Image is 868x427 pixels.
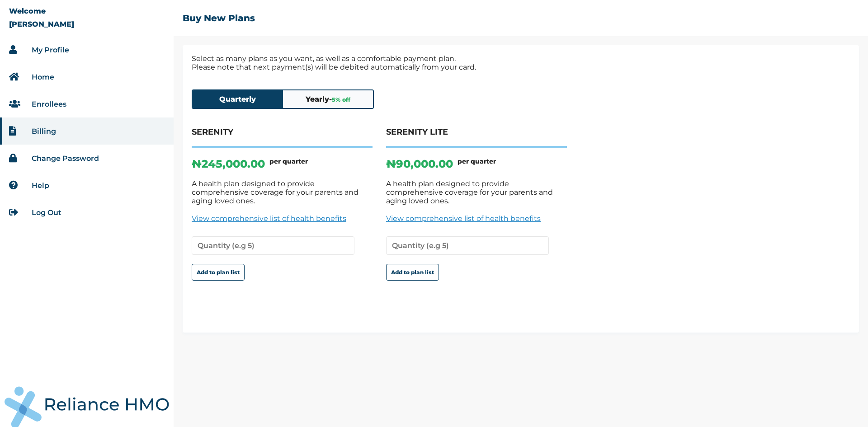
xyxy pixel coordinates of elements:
[192,157,265,170] p: ₦ 245,000.00
[193,90,283,108] button: Quarterly
[283,90,373,108] button: Yearly-5% off
[192,236,354,255] input: Quantity (e.g 5)
[32,181,49,190] a: Help
[32,100,66,108] a: Enrollees
[386,214,567,223] a: View comprehensive list of health benefits
[192,214,373,223] a: View comprehensive list of health benefits
[192,127,373,148] h4: SERENITY
[192,264,245,281] button: Add to plan list
[9,7,46,15] p: Welcome
[386,127,567,148] h4: SERENITY LITE
[386,264,439,281] button: Add to plan list
[32,208,61,217] a: Log Out
[458,157,496,170] h6: per quarter
[386,236,549,255] input: Quantity (e.g 5)
[192,54,850,71] p: Select as many plans as you want, as well as a comfortable payment plan. Please note that next pa...
[32,73,54,81] a: Home
[386,157,453,170] p: ₦ 90,000.00
[332,96,350,103] span: 5 % off
[32,154,99,163] a: Change Password
[32,46,69,54] a: My Profile
[386,179,567,205] p: A health plan designed to provide comprehensive coverage for your parents and aging loved ones.
[192,179,373,205] p: A health plan designed to provide comprehensive coverage for your parents and aging loved ones.
[269,157,308,170] h6: per quarter
[183,13,255,23] h2: Buy New Plans
[32,127,56,136] a: Billing
[9,20,74,28] p: [PERSON_NAME]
